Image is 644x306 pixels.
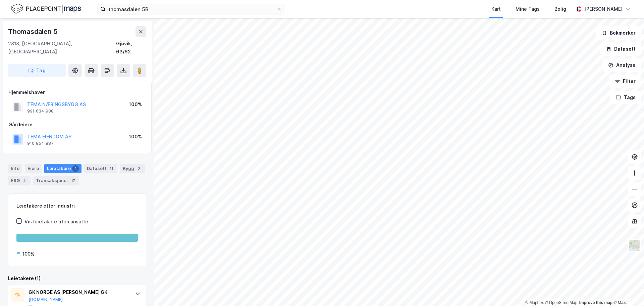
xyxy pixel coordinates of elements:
[21,177,28,184] div: 4
[84,164,117,173] div: Datasett
[579,300,612,305] a: Improve this map
[129,133,142,141] div: 100%
[72,165,79,172] div: 1
[8,40,116,56] div: 2818, [GEOGRAPHIC_DATA], [GEOGRAPHIC_DATA]
[106,4,277,14] input: Søk på adresse, matrikkel, gårdeiere, leietakere eller personer
[602,58,641,72] button: Analyse
[27,141,54,146] div: 910 854 887
[33,176,79,185] div: Transaksjoner
[8,274,146,282] div: Leietakere (1)
[545,300,578,305] a: OpenStreetMap
[610,91,641,104] button: Tags
[120,164,145,173] div: Bygg
[136,165,142,172] div: 2
[8,26,59,37] div: Thomasdalen 5
[27,108,54,114] div: 991 634 908
[596,26,641,40] button: Bokmerker
[584,5,623,13] div: [PERSON_NAME]
[8,164,22,173] div: Info
[29,288,128,296] div: GK NORGE AS [PERSON_NAME] GKI
[70,177,76,184] div: 17
[525,300,544,305] a: Mapbox
[516,5,540,13] div: Mine Tags
[16,202,138,210] div: Leietakere etter industri
[491,5,501,13] div: Kart
[600,42,641,56] button: Datasett
[8,121,146,129] div: Gårdeiere
[628,239,641,252] img: Z
[8,176,31,185] div: ESG
[108,165,115,172] div: 11
[554,5,566,13] div: Bolig
[24,218,88,226] div: Vis leietakere uten ansatte
[610,274,644,306] iframe: Chat Widget
[609,75,641,88] button: Filter
[44,164,82,173] div: Leietakere
[29,297,63,302] button: [DOMAIN_NAME]
[25,164,42,173] div: Eiere
[116,40,146,56] div: Gjøvik, 63/62
[129,100,142,108] div: 100%
[8,88,146,96] div: Hjemmelshaver
[11,3,81,15] img: logo.f888ab2527a4732fd821a326f86c7f29.svg
[8,64,66,77] button: Tag
[22,250,35,258] div: 100%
